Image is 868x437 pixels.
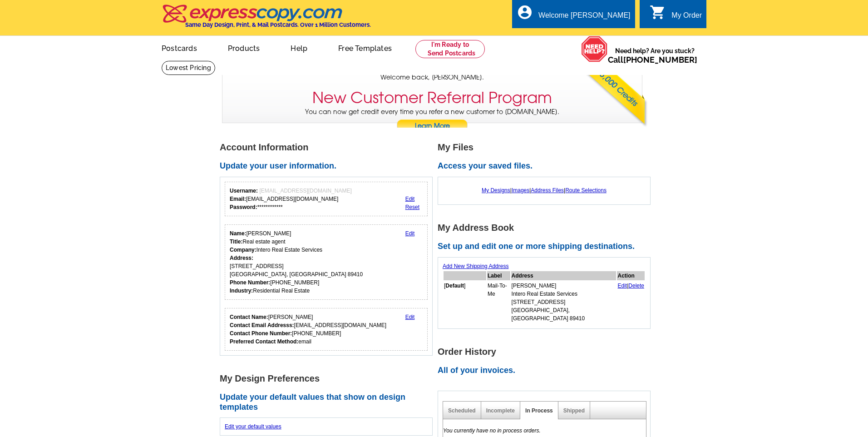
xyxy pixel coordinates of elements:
[486,407,515,414] a: Incomplete
[581,36,608,62] img: help
[220,161,438,171] h2: Update your user information.
[213,37,275,58] a: Products
[438,161,656,171] h2: Access your saved files.
[230,313,386,346] div: [PERSON_NAME] [EMAIL_ADDRESS][DOMAIN_NAME] [PHONE_NUMBER] email
[443,427,541,434] em: You currently have no in process orders.
[487,281,510,323] td: Mail-To-Me
[405,314,415,320] a: Edit
[185,21,371,28] h4: Same Day Design, Print, & Mail Postcards. Over 1 Million Customers.
[623,55,697,65] a: [PHONE_NUMBER]
[512,187,529,194] a: Images
[312,89,552,107] h3: New Customer Referral Program
[444,281,486,323] td: [ ]
[671,11,702,24] div: My Order
[405,196,415,202] a: Edit
[650,4,666,20] i: shopping_cart
[617,283,627,289] a: Edit
[225,224,428,300] div: Your personal details.
[225,182,428,216] div: Your login information.
[517,4,533,20] i: account_circle
[225,308,428,351] div: Who should we contact regarding order issues?
[230,322,294,328] strong: Contact Email Addresss:
[445,283,464,289] b: Default
[650,10,702,21] a: shopping_cart My Order
[324,37,406,58] a: Free Templates
[617,271,645,280] th: Action
[220,392,438,412] h2: Update your default values that show on design templates
[230,330,292,337] strong: Contact Phone Number:
[405,204,419,210] a: Reset
[608,46,702,65] span: Need help? Are you stuck?
[617,281,645,323] td: |
[222,107,642,133] p: You can now get credit every time you refer a new customer to [DOMAIN_NAME].
[511,281,616,323] td: [PERSON_NAME] Intero Real Estate Services [STREET_ADDRESS] [GEOGRAPHIC_DATA], [GEOGRAPHIC_DATA] 8...
[438,366,656,376] h2: All of your invoices.
[482,187,510,194] a: My Designs
[147,37,212,58] a: Postcards
[230,255,253,261] strong: Address:
[628,283,644,289] a: Delete
[443,263,508,269] a: Add New Shipping Address
[438,223,656,233] h1: My Address Book
[405,230,415,237] a: Edit
[538,11,630,24] div: Welcome [PERSON_NAME]
[565,187,607,194] a: Route Selections
[162,11,371,28] a: Same Day Design, Print, & Mail Postcards. Over 1 Million Customers.
[531,187,564,194] a: Address Files
[220,374,438,383] h1: My Design Preferences
[230,230,247,237] strong: Name:
[230,314,268,320] strong: Contact Name:
[487,271,510,280] th: Label
[438,143,656,152] h1: My Files
[380,73,484,82] span: Welcome back, [PERSON_NAME].
[230,188,258,194] strong: Username:
[438,347,656,357] h1: Order History
[448,407,476,414] a: Scheduled
[230,279,270,286] strong: Phone Number:
[230,196,246,202] strong: Email:
[438,242,656,252] h2: Set up and edit one or more shipping destinations.
[230,288,253,294] strong: Industry:
[259,188,351,194] span: [EMAIL_ADDRESS][DOMAIN_NAME]
[396,119,468,133] a: Learn More
[525,407,553,414] a: In Process
[230,338,298,345] strong: Preferred Contact Method:
[276,37,322,58] a: Help
[230,229,363,295] div: [PERSON_NAME] Real estate agent Intero Real Estate Services [STREET_ADDRESS] [GEOGRAPHIC_DATA], [...
[230,247,256,253] strong: Company:
[230,204,257,210] strong: Password:
[230,238,242,245] strong: Title:
[220,143,438,152] h1: Account Information
[443,182,646,199] div: | | |
[608,55,697,65] span: Call
[511,271,616,280] th: Address
[225,423,281,430] a: Edit your default values
[563,407,585,414] a: Shipped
